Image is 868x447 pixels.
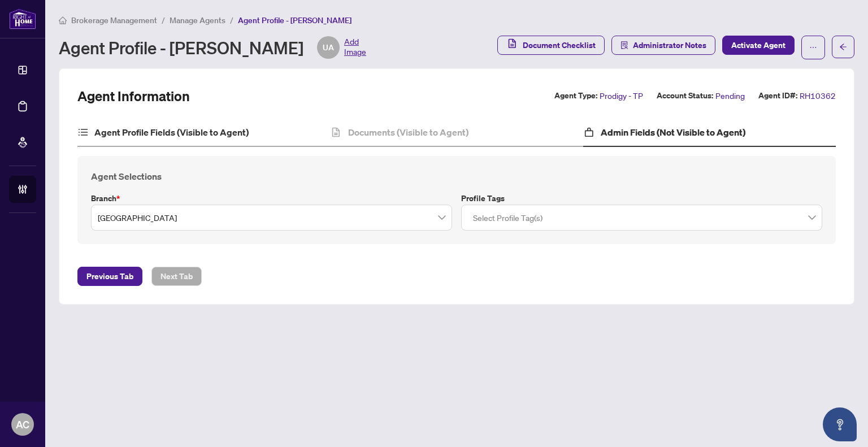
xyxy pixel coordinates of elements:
span: arrow-left [839,43,847,51]
span: solution [620,41,628,49]
span: Pending [715,89,745,102]
span: Burlington [98,207,445,228]
span: Previous Tab [86,267,133,285]
span: Agent Profile - [PERSON_NAME] [238,15,351,25]
label: Branch [91,192,452,205]
span: Manage Agents [170,15,225,25]
li: / [230,14,233,27]
label: Profile Tags [461,192,822,205]
img: logo [9,8,36,29]
button: Open asap [823,407,857,441]
label: Agent ID#: [758,89,797,102]
button: Administrator Notes [611,36,715,55]
span: Brokerage Management [71,15,157,25]
h4: Agent Profile Fields (Visible to Agent) [94,125,249,139]
span: Add Image [344,36,366,59]
h2: Agent Information [77,87,190,105]
button: Next Tab [151,267,202,286]
span: home [59,16,67,24]
span: ellipsis [809,44,817,51]
span: AC [16,416,29,432]
button: Activate Agent [722,36,795,55]
h4: Documents (Visible to Agent) [348,125,468,139]
span: Prodigy - TP [600,89,643,102]
div: Agent Profile - [PERSON_NAME] [59,36,366,59]
span: Document Checklist [523,36,596,54]
label: Agent Type: [554,89,597,102]
span: Activate Agent [731,36,785,54]
h4: Admin Fields (Not Visible to Agent) [601,125,745,139]
li: / [162,14,165,27]
h4: Agent Selections [91,170,822,183]
span: RH10362 [800,89,836,102]
span: Administrator Notes [633,36,706,54]
button: Previous Tab [77,267,142,286]
span: UA [323,41,334,54]
button: Document Checklist [497,36,605,55]
label: Account Status: [657,89,713,102]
